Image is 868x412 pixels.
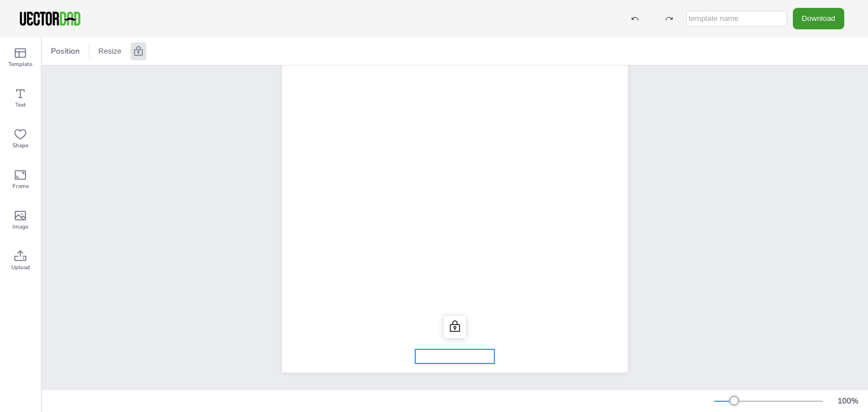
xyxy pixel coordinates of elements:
[12,141,28,150] span: Shape
[12,222,28,231] span: Image
[49,46,82,56] span: Position
[18,10,82,27] img: VectorDad-1.png
[12,182,29,191] span: Frame
[11,263,30,272] span: Upload
[686,11,787,27] input: template name
[15,100,26,109] span: Text
[793,8,844,29] button: Download
[94,42,126,60] button: Resize
[834,396,861,406] div: 100 %
[8,60,32,69] span: Template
